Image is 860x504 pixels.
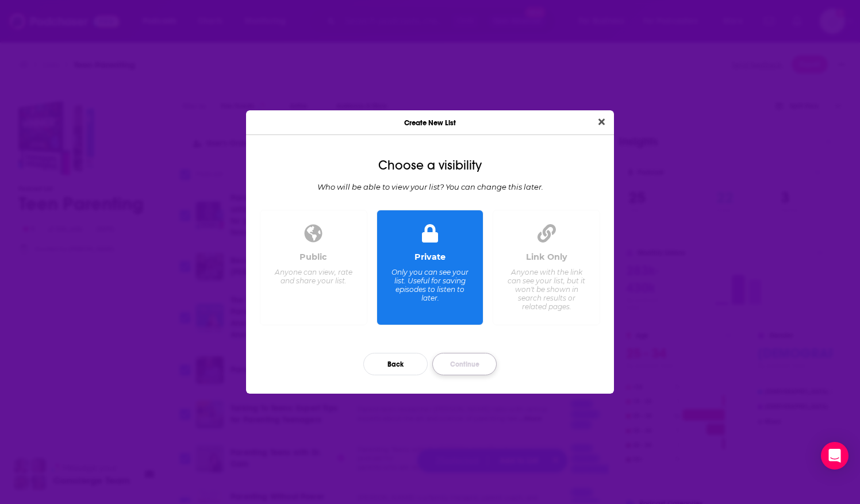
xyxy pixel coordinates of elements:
div: Link Only [526,252,567,262]
div: Only you can see your list. Useful for saving episodes to listen to later. [390,268,469,302]
button: Close [594,115,609,129]
button: Back [363,353,428,375]
div: Who will be able to view your list? You can change this later. [255,182,605,191]
button: Continue [432,353,497,375]
div: Public [300,252,327,262]
div: Private [414,252,446,262]
div: Open Intercom Messenger [821,442,849,470]
div: Anyone can view, rate and share your list. [274,268,353,285]
div: Anyone with the link can see your list, but it won't be shown in search results or related pages. [507,268,586,311]
div: Choose a visibility [255,158,605,173]
div: Create New List [246,110,614,135]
